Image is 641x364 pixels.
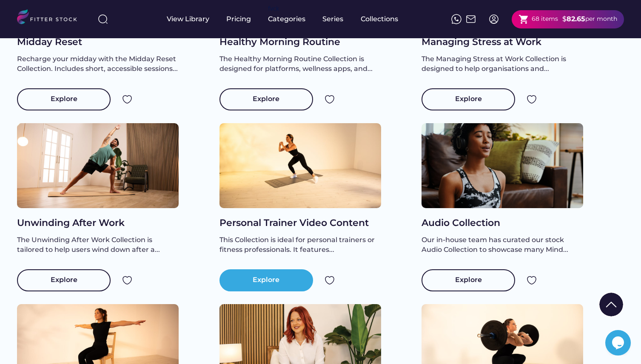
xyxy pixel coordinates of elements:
[122,275,132,285] img: Group%201000002324.svg
[226,14,251,24] div: Pricing
[219,36,381,49] div: Healthy Morning Routine
[605,330,632,356] iframe: chat widget
[253,275,279,285] div: Explore
[17,9,84,27] img: LOGO.svg
[451,14,462,24] img: meteor-icons_whatsapp%20%281%29.svg
[527,94,537,104] img: Group%201000002324.svg
[599,293,623,316] img: Group%201000002322%20%281%29.svg
[562,14,567,24] div: $
[253,94,279,104] div: Explore
[585,15,617,23] div: per month
[219,217,381,230] div: Personal Trainer Video Content
[268,4,279,13] div: fvck
[219,54,381,73] div: The Healthy Morning Routine Collection is designed for platforms, wellness apps, and...
[122,94,132,104] img: Group%201000002324.svg
[51,94,77,104] div: Explore
[455,94,482,104] div: Explore
[466,14,476,24] img: Frame%2051.svg
[489,14,499,24] img: profile-circle.svg
[167,14,209,24] div: View Library
[455,275,482,285] div: Explore
[17,217,179,230] div: Unwinding After Work
[98,14,108,24] img: search-normal%203.svg
[17,235,179,254] div: The Unwinding After Work Collection is tailored to help users wind down after a...
[422,235,583,254] div: Our in-house team has curated our stock Audio Collection to showcase many Mind...
[322,14,344,24] div: Series
[17,54,179,73] div: Recharge your midday with the Midday Reset Collection. Includes short, accessible sessions...
[527,275,537,285] img: Group%201000002324.svg
[325,275,335,285] img: Group%201000002324.svg
[268,14,305,24] div: Categories
[422,54,583,73] div: The Managing Stress at Work Collection is designed to help organisations and...
[17,36,179,49] div: Midday Reset
[422,36,583,49] div: Managing Stress at Work
[219,235,381,254] div: This Collection is ideal for personal trainers or fitness professionals. It features...
[325,94,335,104] img: Group%201000002324.svg
[361,14,398,24] div: Collections
[532,15,558,23] div: 68 items
[422,217,583,230] div: Audio Collection
[518,14,529,25] button: shopping_cart
[567,15,585,23] strong: 82.65
[51,275,77,285] div: Explore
